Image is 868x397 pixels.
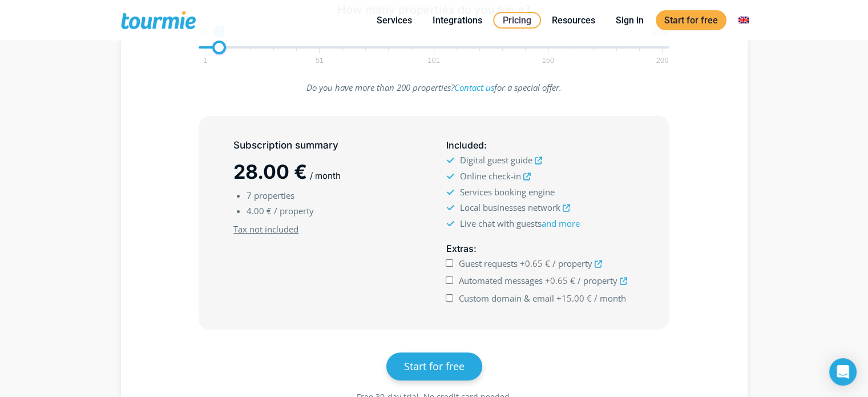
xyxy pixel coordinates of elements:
span: 28.00 € [233,160,307,183]
h5: : [446,138,634,153]
span: properties [254,190,294,201]
span: +0.65 € [545,275,575,286]
span: 7 [247,190,252,201]
u: Tax not included [233,223,298,235]
span: / property [274,205,314,216]
span: 1 [201,58,209,63]
p: Do you have more than 200 properties? for a special offer. [199,80,669,95]
span: 101 [426,58,442,63]
span: / month [594,292,626,304]
span: Digital guest guide [459,154,532,166]
span: Local businesses network [459,202,560,213]
span: 150 [540,58,556,63]
a: Start for free [386,352,482,380]
span: 4.00 € [247,205,272,216]
a: and more [541,218,579,229]
span: / month [310,170,341,181]
span: / property [552,258,592,269]
a: Sign in [607,13,652,27]
a: Contact us [454,82,494,93]
span: Live chat with guests [459,218,579,229]
h5: : [446,242,634,256]
span: +15.00 € [556,292,592,304]
h5: Subscription summary [233,138,422,153]
a: Services [368,13,421,27]
a: Switch to [730,13,757,27]
span: / property [578,275,617,286]
span: Automated messages [459,275,543,286]
a: Pricing [493,12,541,29]
div: Open Intercom Messenger [829,358,857,386]
a: Integrations [424,13,491,27]
span: Custom domain & email [459,292,554,304]
span: Online check-in [459,170,520,182]
span: Start for free [404,359,465,373]
span: 200 [655,58,671,63]
span: Extras [446,243,473,254]
span: +0.65 € [520,258,550,269]
a: Resources [543,13,604,27]
a: Start for free [656,10,726,30]
span: Guest requests [459,258,518,269]
span: Services booking engine [459,186,554,198]
span: Included [446,139,483,151]
span: 51 [314,58,325,63]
